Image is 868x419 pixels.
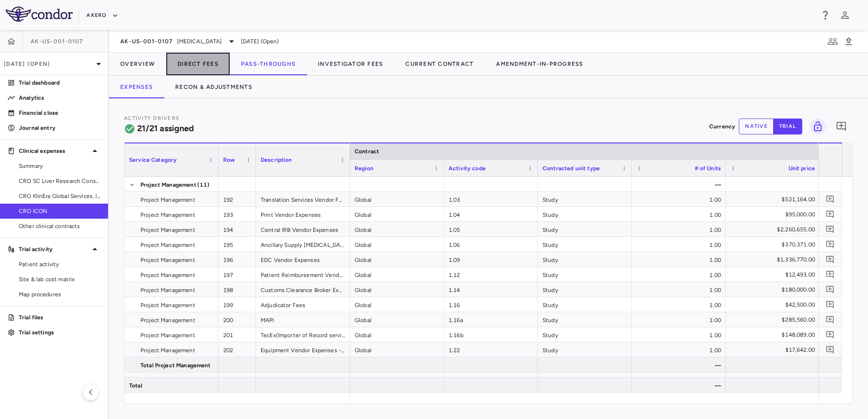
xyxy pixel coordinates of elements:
span: Contract [355,148,379,155]
p: Trial dashboard [19,79,101,87]
div: $42,500.00 [734,297,815,312]
div: $1,336,770.00 [734,252,815,267]
div: 1.16b [444,327,538,342]
svg: Add comment [826,330,835,339]
div: 1.14 [444,282,538,297]
span: Patient activity [19,260,101,269]
div: 200 [218,312,256,327]
div: 1.00 [632,297,726,312]
p: Currency [709,122,735,131]
svg: Add comment [826,195,835,204]
div: Adjudicator Fees [256,297,350,312]
span: Unit price [789,165,815,172]
button: Overview [109,53,166,75]
span: Site & lab cost matrix [19,275,101,284]
div: 198 [218,282,256,297]
button: Direct Fees [166,53,230,75]
span: Region [355,165,373,172]
div: Patient Reimbursement Vendor Expense [256,267,350,282]
div: $148,089.00 [734,327,815,342]
button: Current Contract [394,53,485,75]
span: Project Management [140,222,195,237]
div: Global [350,342,444,357]
svg: Add comment [826,255,835,264]
div: Print Vendor Expenses [256,207,350,221]
button: Add comment [824,253,837,266]
div: 1.00 [632,252,726,267]
p: Trial files [19,313,101,322]
span: Total [129,378,142,393]
svg: Add comment [836,121,847,132]
div: Study [538,297,632,312]
span: (8) [175,373,184,388]
div: EDC Vendor Expenses [256,252,350,267]
div: Study [538,267,632,282]
span: AK-US-001-0107 [120,38,173,45]
div: 195 [218,237,256,252]
div: — [632,372,726,387]
div: $2,260,655.00 [734,222,815,237]
svg: Add comment [826,270,835,279]
span: Project Management [140,177,196,192]
img: logo-full-BYUhSk78.svg [6,7,73,22]
div: Study [538,282,632,297]
span: Project Management [140,283,195,298]
div: $180,000.00 [734,282,815,297]
button: Investigator Fees [307,53,394,75]
button: trial [773,119,802,134]
div: — [632,177,726,191]
button: Add comment [824,238,837,251]
span: [DATE] (Open) [241,37,279,46]
button: Add comment [824,328,837,341]
button: Add comment [824,208,837,221]
p: Clinical expenses [19,147,89,155]
div: Study [538,222,632,237]
button: Akero [86,8,118,23]
span: Map procedures [19,290,101,299]
button: Recon & Adjustments [164,76,263,98]
div: 1.12 [444,267,538,282]
span: Project Management [140,268,195,283]
span: Row [223,157,235,163]
div: Study [538,207,632,221]
button: Add comment [824,313,837,326]
span: Project Management [140,298,195,313]
svg: Add comment [826,240,835,249]
div: — [632,378,726,392]
div: Global [350,312,444,327]
div: 197 [218,267,256,282]
div: 1.06 [444,237,538,252]
div: 1.03 [444,192,538,206]
p: Trial settings [19,328,101,337]
span: CRO KlinEra Global Services, Inc. [19,192,101,200]
div: 202 [218,342,256,357]
span: Project Management [140,207,195,222]
span: Other clinical contracts [19,222,101,230]
div: $17,642.00 [734,342,815,357]
div: 1.00 [632,222,726,237]
svg: Add comment [826,345,835,354]
span: Project Management [140,328,195,343]
div: MAPI [256,312,350,327]
div: Global [350,282,444,297]
span: Total Project Management [140,358,211,373]
span: Activity code [449,165,486,172]
div: Study [538,342,632,357]
button: Pass-Throughs [230,53,307,75]
span: Project Management [140,192,195,207]
div: Study [538,192,632,206]
button: Add comment [824,283,837,296]
div: 1.00 [632,312,726,327]
svg: Add comment [826,285,835,294]
span: Project Management [140,253,195,268]
div: Central IRB Vendor Expenses [256,222,350,237]
svg: Add comment [826,225,835,234]
div: — [632,357,726,372]
svg: Add comment [826,315,835,324]
button: Expenses [109,76,164,98]
p: Trial activity [19,245,89,253]
div: $285,560.00 [734,312,815,327]
div: 1.00 [632,237,726,252]
span: (11) [197,177,210,192]
span: Activity Drivers [124,115,179,121]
